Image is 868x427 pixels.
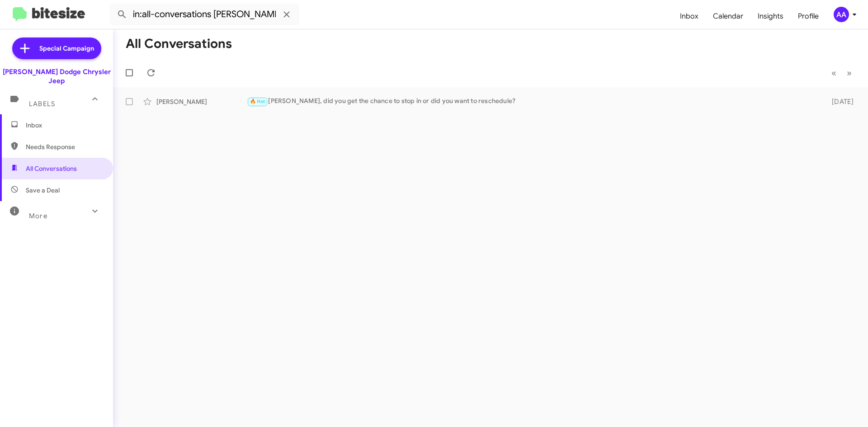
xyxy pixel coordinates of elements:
a: Special Campaign [12,38,101,59]
div: [PERSON_NAME] [156,97,247,106]
span: 🔥 Hot [250,99,265,104]
button: Next [841,64,857,82]
span: More [29,212,47,220]
button: AA [826,7,858,22]
a: Insights [750,3,791,29]
span: » [847,67,852,79]
span: All Conversations [26,164,77,173]
span: « [831,67,836,79]
span: Save a Deal [26,186,60,195]
h1: All Conversations [126,37,232,51]
span: Needs Response [26,142,103,151]
nav: Page navigation example [826,64,857,82]
div: AA [834,7,849,22]
span: Inbox [26,121,103,130]
span: Labels [29,100,55,108]
span: Special Campaign [39,44,94,53]
a: Profile [791,3,826,29]
div: [DATE] [817,97,861,106]
div: [PERSON_NAME], did you get the chance to stop in or did you want to reschedule? [247,96,817,107]
a: Calendar [706,3,750,29]
a: Inbox [673,3,706,29]
input: Search [109,4,299,25]
button: Previous [826,64,842,82]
